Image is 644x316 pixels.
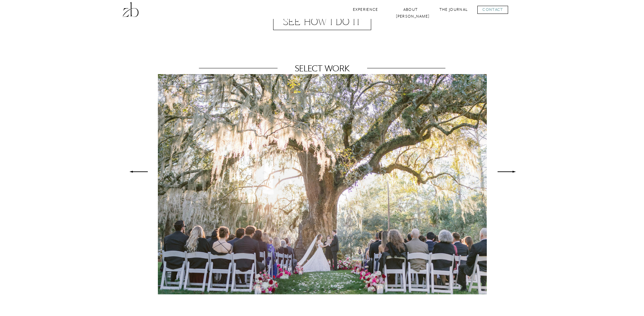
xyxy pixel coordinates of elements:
a: About [PERSON_NAME] [396,6,426,13]
h3: Select Work [285,63,359,74]
a: Experience [352,6,379,13]
a: The Journal [439,6,468,13]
